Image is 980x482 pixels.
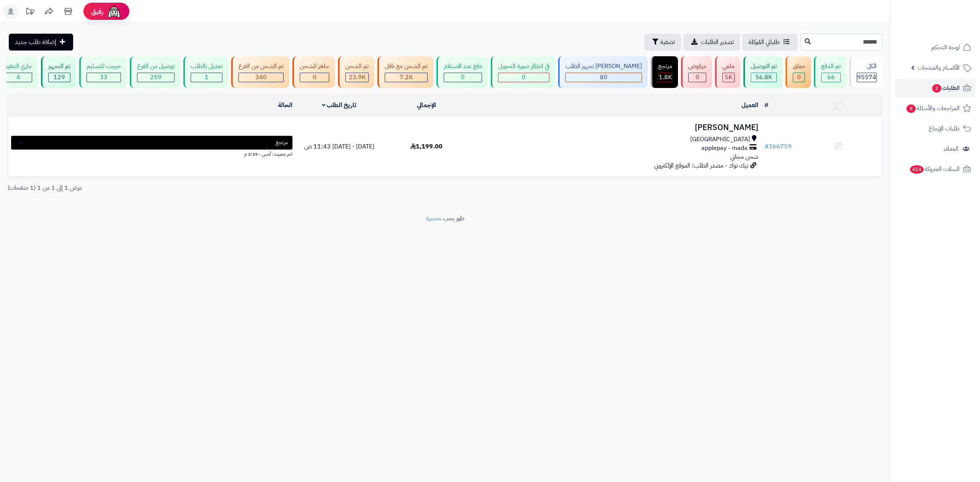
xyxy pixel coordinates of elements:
[857,62,877,71] div: الكل
[191,73,222,82] div: 1
[793,73,805,82] div: 0
[688,62,706,71] div: مرفوض
[255,73,267,82] span: 340
[696,73,699,82] span: 0
[410,142,443,151] span: 1,199.00
[426,214,440,223] a: متجرة
[128,56,182,88] a: توصيل من الفرع 259
[793,62,805,71] div: معلق
[461,73,465,82] span: 0
[87,73,121,82] div: 33
[100,73,108,82] span: 33
[15,37,56,47] span: إضافة طلب جديد
[906,104,916,113] span: 8
[931,42,960,53] span: لوحة التحكم
[137,73,174,82] div: 259
[742,101,758,110] a: العميل
[78,56,128,88] a: خرجت للتسليم 33
[895,119,975,138] a: طلبات الإرجاع
[600,73,608,82] span: 80
[191,62,222,71] div: تعديل بالطلب
[349,73,366,82] span: 23.9K
[522,73,526,82] span: 0
[910,165,924,174] span: 414
[336,56,376,88] a: تم الشحن 23.9K
[895,79,975,97] a: الطلبات2
[498,62,549,71] div: في انتظار صورة التحويل
[435,56,489,88] a: دفع عند الاستلام 0
[91,7,103,16] span: رفيق
[300,62,329,71] div: جاهز للشحن
[764,142,792,151] a: #366759
[2,184,445,192] div: عرض 1 إلى 1 من 1 (1 صفحات)
[106,4,122,19] img: ai-face.png
[291,56,336,88] a: جاهز للشحن 0
[725,73,732,82] span: 5K
[49,73,70,82] div: 129
[848,56,884,88] a: الكل95574
[654,161,748,170] span: تيك توك - مصدر الطلب: الموقع الإلكتروني
[649,56,679,88] a: مرتجع 1.8K
[385,62,428,71] div: تم الشحن مع ناقل
[417,101,436,110] a: الإجمالي
[748,37,780,47] span: طلباتي المُوكلة
[857,73,876,82] span: 95574
[929,123,960,134] span: طلبات الإرجاع
[498,73,549,82] div: 0
[918,62,960,73] span: الأقسام والمنتجات
[722,62,735,71] div: ملغي
[909,164,960,174] span: السلات المتروكة
[278,101,292,110] a: الحالة
[322,101,357,110] a: تاريخ الطلب
[821,62,841,71] div: تم الدفع
[230,56,291,88] a: تم الشحن من الفرع 340
[822,73,840,82] div: 66
[723,73,734,82] div: 4985
[150,73,162,82] span: 259
[346,73,368,82] div: 23877
[444,73,482,82] div: 0
[205,73,209,82] span: 1
[742,56,784,88] a: تم التوصيل 56.8K
[658,73,672,82] div: 1816
[714,56,742,88] a: ملغي 5K
[751,62,777,71] div: تم التوصيل
[54,73,65,82] span: 129
[5,73,32,82] div: 4
[489,56,557,88] a: في انتظار صورة التحويل 0
[660,37,675,47] span: تصفية
[345,62,369,71] div: تم الشحن
[644,34,681,50] button: تصفية
[812,56,848,88] a: تم الدفع 66
[9,34,73,50] a: إضافة طلب جديد
[11,150,292,158] div: اخر تحديث: أمس - 3:39 م
[895,160,975,178] a: السلات المتروكة414
[137,62,175,71] div: توصيل من الفرع
[376,56,435,88] a: تم الشحن مع ناقل 7.2K
[565,62,642,71] div: [PERSON_NAME] تجهيز الطلب
[797,73,801,82] span: 0
[385,73,427,82] div: 7223
[701,144,748,153] span: applepay - mada
[304,142,374,151] span: [DATE] - [DATE] 11:43 ص
[276,139,288,147] span: مرتجع
[87,62,121,71] div: خرجت للتسليم
[48,62,70,71] div: تم التجهيز
[932,84,941,93] span: 2
[238,62,284,71] div: تم الشحن من الفرع
[566,73,642,82] div: 80
[895,38,975,57] a: لوحة التحكم
[895,99,975,117] a: المراجعات والأسئلة8
[784,56,812,88] a: معلق 0
[931,83,960,93] span: الطلبات
[764,101,768,110] a: #
[755,73,772,82] span: 56.8K
[300,73,329,82] div: 0
[4,62,32,71] div: جاري التنفيذ
[683,34,740,50] a: تصدير الطلبات
[16,73,20,82] span: 4
[764,142,769,151] span: #
[689,73,706,82] div: 0
[182,56,230,88] a: تعديل بالطلب 1
[658,62,672,71] div: مرتجع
